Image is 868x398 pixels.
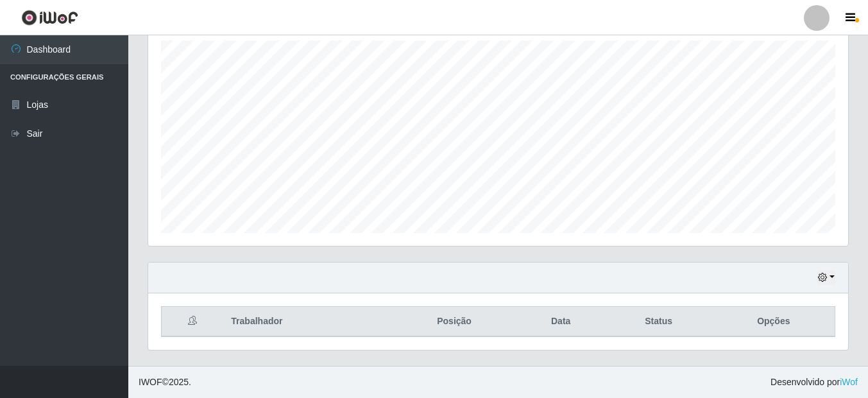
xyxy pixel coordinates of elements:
th: Opções [713,307,835,337]
th: Posição [391,307,516,337]
th: Data [517,307,605,337]
img: CoreUI Logo [21,10,78,26]
span: © 2025 . [139,376,191,389]
a: iWof [840,377,858,387]
span: IWOF [139,377,162,387]
th: Trabalhador [223,307,391,337]
th: Status [605,307,713,337]
span: Desenvolvido por [770,376,858,389]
